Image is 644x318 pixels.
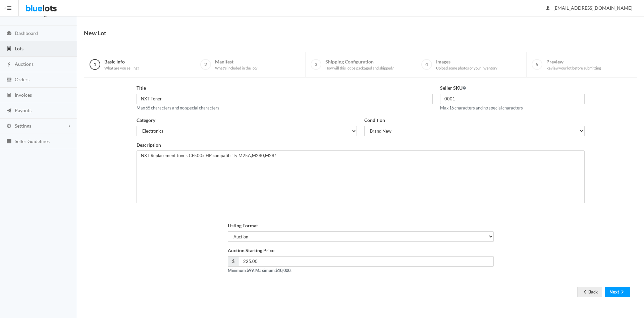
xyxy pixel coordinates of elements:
ion-icon: cash [6,77,12,83]
span: 2 [200,59,211,70]
span: 5 [532,59,542,70]
ion-icon: arrow back [582,289,588,296]
label: Auction Starting Price [228,247,274,255]
span: Dashboard [15,30,38,36]
label: Listing Format [228,222,258,230]
span: How will this lot be packaged and shipped? [325,66,393,71]
span: Payouts [15,107,32,113]
textarea: NXT Replacement toner. CF500x HP compatibility M25A,M280,M281 [137,150,585,203]
input: 0 [239,256,494,267]
label: Category [137,117,155,124]
label: Title [137,84,146,92]
span: Images [436,59,497,71]
small: Max 65 characters and no special characters [137,105,219,110]
span: 4 [421,59,432,70]
span: What are you selling? [104,66,139,71]
span: Settings [15,123,31,129]
span: Orders [15,77,30,82]
span: Preview [546,59,601,71]
strong: Minimum $99. Maximum $10,000. [228,268,291,273]
ion-icon: calculator [6,92,12,99]
ion-icon: flash [6,61,12,68]
span: Shipping Configuration [325,59,393,71]
span: Invoices [15,92,32,98]
span: $ [228,256,239,267]
span: 1 [90,59,100,70]
button: Nextarrow forward [605,287,630,297]
a: arrow backBack [577,287,602,297]
input: Optional [440,94,585,104]
ion-icon: cog [6,123,12,130]
span: Auctions [15,61,34,67]
input: e.g. North Face, Polarmax and More Women's Winter Apparel [137,94,433,104]
ion-icon: clipboard [6,46,12,52]
h1: New Lot [84,28,106,38]
ion-icon: person [544,5,551,12]
span: 3 [311,59,321,70]
label: Condition [364,117,385,124]
ion-icon: speedometer [6,31,12,37]
span: Seller Guidelines [15,138,50,144]
label: Seller SKU [440,84,466,92]
span: What's included in the lot? [215,66,257,71]
span: Upload some photos of your inventory [436,66,497,71]
span: Manifest [215,59,257,71]
span: Review your lot before submitting [546,66,601,71]
label: Description [137,141,161,149]
ion-icon: list box [6,138,12,145]
small: Max 16 characters and no special characters [440,105,523,110]
span: Basic Info [104,59,139,71]
span: [EMAIL_ADDRESS][DOMAIN_NAME] [546,5,632,11]
span: Lots [15,46,23,51]
ion-icon: paper plane [6,108,12,114]
ion-icon: arrow forward [619,289,626,296]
